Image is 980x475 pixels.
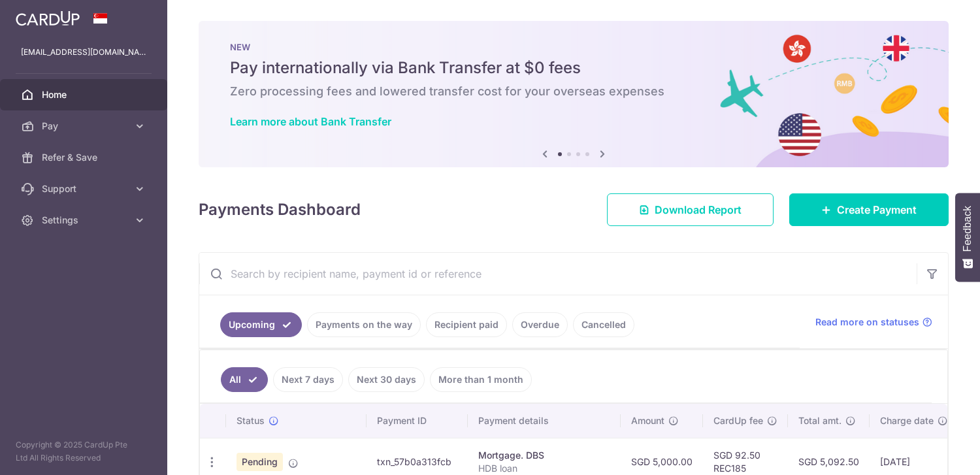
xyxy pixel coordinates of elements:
[815,316,919,329] span: Read more on statuses
[42,88,128,101] span: Home
[837,202,917,218] span: Create Payment
[713,414,763,427] span: CardUp fee
[478,462,610,475] p: HDB loan
[348,367,425,392] a: Next 30 days
[880,414,934,427] span: Charge date
[16,10,80,26] img: CardUp
[631,414,664,427] span: Amount
[798,414,841,427] span: Total amt.
[962,206,973,252] span: Feedback
[512,312,568,337] a: Overdue
[367,404,468,438] th: Payment ID
[199,21,949,167] img: Bank transfer banner
[237,414,265,427] span: Status
[42,182,128,195] span: Support
[426,312,507,337] a: Recipient paid
[221,367,268,392] a: All
[307,312,421,337] a: Payments on the way
[955,193,980,282] button: Feedback - Show survey
[42,120,128,133] span: Pay
[220,312,302,337] a: Upcoming
[42,214,128,227] span: Settings
[21,46,146,59] p: [EMAIL_ADDRESS][DOMAIN_NAME]
[42,151,128,164] span: Refer & Save
[237,453,283,471] span: Pending
[468,404,621,438] th: Payment details
[199,253,917,295] input: Search by recipient name, payment id or reference
[478,449,610,462] div: Mortgage. DBS
[573,312,634,337] a: Cancelled
[655,202,742,218] span: Download Report
[607,193,774,226] a: Download Report
[230,57,917,78] h5: Pay internationally via Bank Transfer at $0 fees
[789,193,949,226] a: Create Payment
[430,367,532,392] a: More than 1 month
[199,198,361,221] h4: Payments Dashboard
[815,316,932,329] a: Read more on statuses
[273,367,343,392] a: Next 7 days
[230,115,391,128] a: Learn more about Bank Transfer
[230,42,917,52] p: NEW
[230,84,917,99] h6: Zero processing fees and lowered transfer cost for your overseas expenses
